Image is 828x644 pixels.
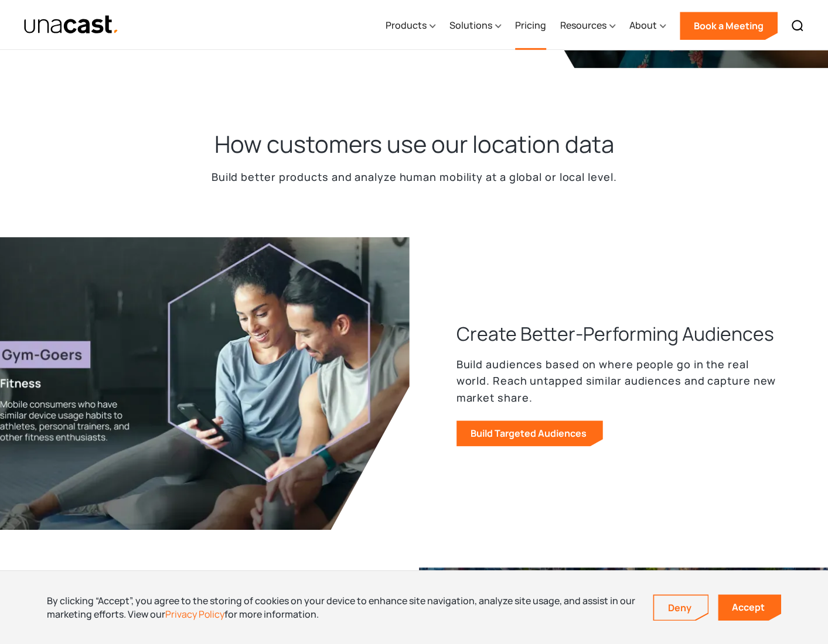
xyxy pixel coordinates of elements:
div: About [629,2,666,50]
div: Products [386,2,435,50]
a: Book a Meeting [680,12,778,40]
div: Resources [560,2,615,50]
div: Products [386,18,427,32]
div: Solutions [449,2,501,50]
a: Privacy Policy [165,608,224,621]
img: Search icon [790,19,805,33]
p: Build better products and analyze human mobility at a global or local level. [212,169,616,186]
a: Accept [718,594,781,621]
div: Resources [560,18,606,32]
h2: How customers use our location data [214,129,614,159]
img: Unacast text logo [23,15,119,35]
a: Pricing [515,2,546,50]
div: Solutions [449,18,492,32]
div: By clicking “Accept”, you agree to the storing of cookies on your device to enhance site navigati... [47,594,635,621]
h3: Create Better-Performing Audiences [456,321,774,347]
p: Build audiences based on where people go in the real world. Reach untapped similar audiences and ... [456,356,782,406]
a: home [23,15,119,35]
a: Deny [654,595,708,620]
a: Build Targeted Audiences [456,420,603,446]
div: About [629,18,657,32]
